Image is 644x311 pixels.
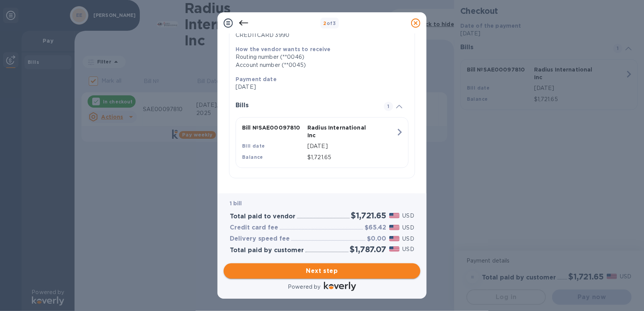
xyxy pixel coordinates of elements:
[236,117,408,168] button: Bill №SAE00097810Radius International IncBill date[DATE]Balance$1,721.65
[351,211,386,220] h2: $1,721.65
[324,282,356,291] img: Logo
[236,61,402,69] div: Account number (**0045)
[384,102,393,111] span: 1
[288,283,320,291] p: Powered by
[236,83,402,91] p: [DATE]
[389,246,400,252] img: USD
[367,235,386,243] h3: $0.00
[403,235,414,243] p: USD
[242,124,304,131] p: Bill № SAE00097810
[324,20,327,26] span: 2
[389,213,400,218] img: USD
[230,213,295,220] h3: Total paid to vendor
[365,224,386,231] h3: $65.42
[236,53,402,61] div: Routing number (**0046)
[230,200,242,206] b: 1 bill
[242,143,265,149] b: Bill date
[324,20,336,26] b: of 3
[236,76,277,82] b: Payment date
[307,124,370,139] p: Radius International Inc
[307,153,396,161] p: $1,721.65
[230,224,278,231] h3: Credit card fee
[403,224,414,232] p: USD
[389,225,400,230] img: USD
[230,247,304,254] h3: Total paid by customer
[242,154,263,160] b: Balance
[403,245,414,253] p: USD
[230,235,290,243] h3: Delivery speed fee
[350,244,386,254] h2: $1,787.07
[230,266,414,276] span: Next step
[389,236,400,241] img: USD
[403,212,414,220] p: USD
[236,102,375,109] h3: Bills
[307,142,396,150] p: [DATE]
[236,31,402,39] div: CREDITCARD 3990
[236,46,331,52] b: How the vendor wants to receive
[224,263,420,279] button: Next step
